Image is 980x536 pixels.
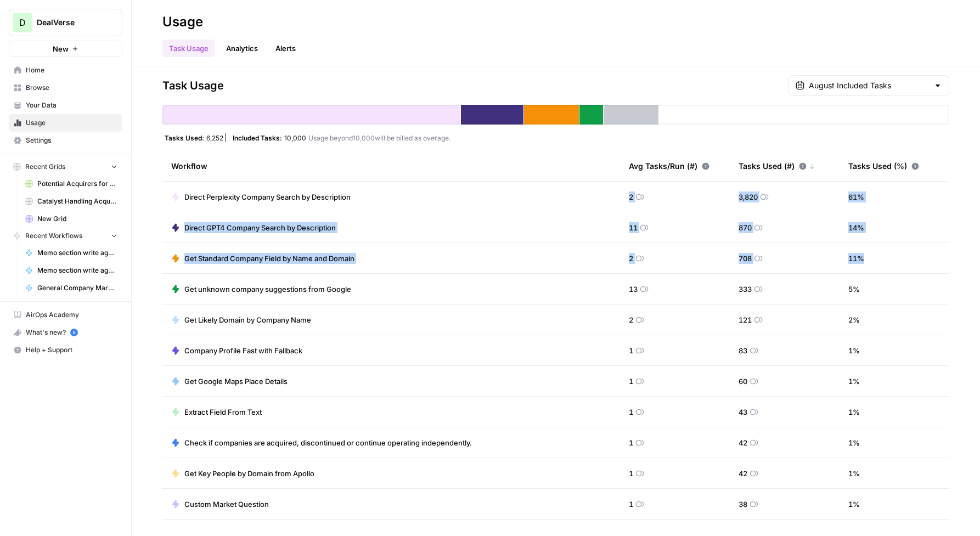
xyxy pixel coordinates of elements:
a: Memo section write agent [20,262,122,279]
span: 121 [739,314,752,325]
span: 83 [739,345,747,356]
span: 14 % [848,222,864,233]
button: Alerts [269,40,302,57]
span: Extract Field From Text [184,407,262,417]
span: Custom Market Question [184,499,269,510]
span: 1 % [848,437,860,448]
span: Task Usage [162,78,224,93]
span: Your Data [26,100,117,110]
button: Workspace: DealVerse [9,9,122,36]
span: Get unknown company suggestions from Google [184,284,351,295]
span: Memo section write agent V2 [37,248,117,258]
span: 60 [739,376,747,387]
span: Company Profile Fast with Fallback [184,345,302,356]
span: 870 [739,222,752,233]
span: Get Google Maps Place Details [184,376,288,387]
span: Settings [26,136,117,145]
span: 1 [629,376,633,387]
span: 1 [629,345,633,356]
span: 2 [629,191,633,202]
span: 708 [739,253,752,264]
span: 1 % [848,407,860,417]
div: Avg Tasks/Run (#) [629,151,709,181]
span: 61 % [848,191,864,202]
span: Tasks Used: [165,133,204,142]
span: New [53,43,69,54]
a: Browse [9,79,122,97]
span: 1 [629,437,633,448]
button: Recent Grids [9,159,122,175]
a: New Grid [20,210,122,228]
span: 1 [629,468,633,479]
span: Get Key People by Domain from Apollo [184,468,314,479]
span: 333 [739,284,752,295]
a: Check if companies are acquired, discontinued or continue operating independently. [171,437,472,448]
span: Direct GPT4 Company Search by Description [184,222,336,233]
a: Your Data [9,97,122,114]
span: 43 [739,407,747,417]
a: Usage [9,114,122,132]
span: 1 % [848,468,860,479]
span: Memo section write agent [37,266,117,275]
a: Custom Market Question [171,499,269,510]
span: Recent Workflows [25,231,82,241]
span: 2 % [848,314,860,325]
span: 1 [629,499,633,510]
a: Catalyst Handling Acquisitions [20,193,122,210]
a: Extract Field From Text [171,407,262,417]
span: Browse [26,83,117,93]
a: Get unknown company suggestions from Google [171,284,351,295]
a: Settings [9,132,122,149]
span: 1 [629,407,633,417]
span: Get Likely Domain by Company Name [184,314,311,325]
div: Workflow [171,151,611,181]
div: Tasks Used (#) [739,151,815,181]
span: 11 % [848,253,864,264]
a: Task Usage [162,40,215,57]
a: Get Key People by Domain from Apollo [171,468,314,479]
span: New Grid [37,214,117,224]
a: Get Standard Company Field by Name and Domain [171,253,354,264]
a: Direct Perplexity Company Search by Description [171,191,351,202]
a: General Company Markdown 2 Slide Data Object [20,279,122,297]
span: 42 [739,437,747,448]
span: Recent Grids [25,162,65,172]
a: Get Google Maps Place Details [171,376,288,387]
span: Usage [26,118,117,128]
span: Usage beyond 10,000 will be billed as overage. [308,133,450,142]
span: 3,820 [739,191,758,202]
span: 1 % [848,499,860,510]
span: 11 [629,222,638,233]
span: 1 % [848,345,860,356]
span: Catalyst Handling Acquisitions [37,196,117,206]
button: Help + Support [9,341,122,359]
span: 42 [739,468,747,479]
span: 5 % [848,284,860,295]
span: Help + Support [26,345,117,355]
span: 1 % [848,376,860,387]
button: New [9,41,122,57]
span: Direct Perplexity Company Search by Description [184,191,351,202]
a: Analytics [219,40,264,57]
span: 6,252 [206,133,223,142]
input: August Included Tasks [809,80,929,91]
span: D [19,16,26,29]
a: AirOps Academy [9,306,122,324]
a: Company Profile Fast with Fallback [171,345,302,356]
span: DealVerse [37,17,103,28]
a: Direct GPT4 Company Search by Description [171,222,336,233]
a: Home [9,61,122,79]
text: 5 [72,330,75,335]
span: Get Standard Company Field by Name and Domain [184,253,354,264]
span: Potential Acquirers for Deep Instinct [37,179,117,189]
div: What's new? [9,324,122,341]
span: AirOps Academy [26,310,117,320]
button: Recent Workflows [9,228,122,244]
span: 38 [739,499,747,510]
span: Included Tasks: [233,133,282,142]
button: What's new? 5 [9,324,122,341]
span: General Company Markdown 2 Slide Data Object [37,283,117,293]
span: 10,000 [284,133,306,142]
span: 2 [629,253,633,264]
div: Tasks Used (%) [848,151,919,181]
